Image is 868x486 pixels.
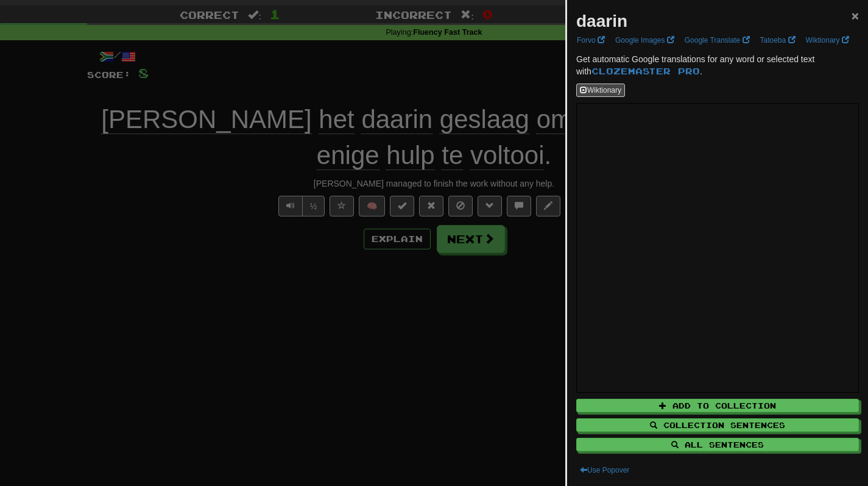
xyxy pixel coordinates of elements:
[612,34,678,47] a: Google Images
[852,9,859,23] span: ×
[576,399,859,412] button: Add to Collection
[573,34,609,47] a: Forvo
[802,34,853,47] a: Wiktionary
[852,9,859,22] button: Close
[576,53,859,77] p: Get automatic Google translations for any word or selected text with .
[681,34,753,47] a: Google Translate
[591,66,700,76] a: Clozemaster Pro
[576,418,859,432] button: Collection Sentences
[757,34,799,47] a: Tatoeba
[576,84,625,97] button: Wiktionary
[576,463,633,477] button: Use Popover
[576,438,859,451] button: All Sentences
[576,12,627,30] strong: daarin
